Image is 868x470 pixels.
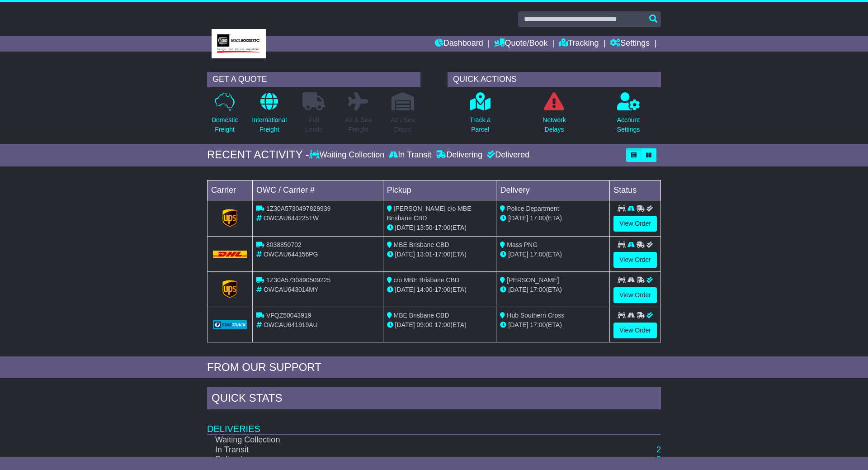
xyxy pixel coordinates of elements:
[207,445,559,455] td: In Transit
[613,252,657,268] a: View Order
[610,36,650,52] a: Settings
[395,286,415,293] span: [DATE]
[507,276,559,284] span: [PERSON_NAME]
[617,92,641,139] a: AccountSettings
[610,180,661,200] td: Status
[264,251,318,258] span: OWCAU644156PG
[264,286,318,293] span: OWCAU643014MY
[266,205,330,212] span: 1Z30A5730497829939
[387,320,493,330] div: - (ETA)
[387,205,472,222] span: [PERSON_NAME] c/o MBE Brisbane CBD
[345,115,372,134] p: Air & Sea Freight
[394,276,460,284] span: c/o MBE Brisbane CBD
[395,251,415,258] span: [DATE]
[253,180,383,200] td: OWC / Carrier #
[387,250,493,259] div: - (ETA)
[302,115,325,134] p: Full Loads
[507,241,538,248] span: Mass PNG
[395,224,415,231] span: [DATE]
[508,286,528,293] span: [DATE]
[470,115,491,134] p: Track a Parcel
[387,285,493,294] div: - (ETA)
[434,251,450,258] span: 17:00
[507,312,564,319] span: Hub Southern Cross
[485,150,529,160] div: Delivered
[211,92,238,139] a: DomesticFreight
[656,455,661,464] a: 0
[434,224,450,231] span: 17:00
[252,115,287,134] p: International Freight
[207,148,309,161] div: RECENT ACTIVITY -
[508,214,528,222] span: [DATE]
[207,72,420,87] div: GET A QUOTE
[394,312,449,319] span: MBE Brisbane CBD
[613,216,657,232] a: View Order
[207,455,559,465] td: Delivering
[448,72,661,87] div: QUICK ACTIONS
[387,150,434,160] div: In Transit
[222,280,238,298] img: GetCarrierServiceLogo
[508,321,528,328] span: [DATE]
[559,36,599,52] a: Tracking
[213,320,247,329] img: GetCarrierServiceLogo
[417,321,433,328] span: 09:00
[391,115,415,134] p: Air / Sea Depot
[266,276,330,284] span: 1Z30A5730490509225
[213,251,247,258] img: DHL.png
[507,205,559,212] span: Police Department
[207,412,661,435] td: Deliveries
[530,286,546,293] span: 17:00
[542,115,566,134] p: Network Delays
[435,36,483,52] a: Dashboard
[394,241,449,248] span: MBE Brisbane CBD
[264,321,318,328] span: OWCAU641919AU
[309,150,387,160] div: Waiting Collection
[212,115,238,134] p: Domestic Freight
[266,312,311,319] span: VFQZ50043919
[500,250,606,259] div: (ETA)
[500,214,606,223] div: (ETA)
[266,241,302,248] span: 8038850702
[530,214,546,222] span: 17:00
[207,387,661,412] div: Quick Stats
[434,321,450,328] span: 17:00
[207,435,559,445] td: Waiting Collection
[383,180,496,200] td: Pickup
[434,150,485,160] div: Delivering
[500,285,606,294] div: (ETA)
[417,224,433,231] span: 13:50
[434,286,450,293] span: 17:00
[212,29,266,58] img: MBE Brisbane CBD
[207,361,661,374] div: FROM OUR SUPPORT
[500,320,606,330] div: (ETA)
[251,92,287,139] a: InternationalFreight
[387,223,493,233] div: - (ETA)
[208,180,253,200] td: Carrier
[508,251,528,258] span: [DATE]
[417,286,433,293] span: 14:00
[496,180,610,200] td: Delivery
[395,321,415,328] span: [DATE]
[617,115,640,134] p: Account Settings
[656,445,661,454] a: 2
[469,92,491,139] a: Track aParcel
[530,251,546,258] span: 17:00
[613,323,657,338] a: View Order
[530,321,546,328] span: 17:00
[264,214,319,222] span: OWCAU644225TW
[542,92,566,139] a: NetworkDelays
[494,36,547,52] a: Quote/Book
[222,209,238,227] img: GetCarrierServiceLogo
[417,251,433,258] span: 13:01
[613,287,657,303] a: View Order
